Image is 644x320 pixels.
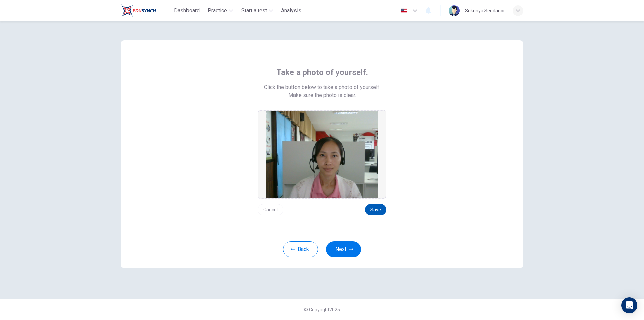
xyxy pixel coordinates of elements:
[121,4,171,17] a: Train Test logo
[326,241,361,257] button: Next
[208,7,227,15] span: Practice
[281,7,301,15] span: Analysis
[238,5,276,17] button: Start a test
[266,111,378,198] img: preview screemshot
[121,4,156,17] img: Train Test logo
[304,307,340,312] span: © Copyright 2025
[621,297,637,313] div: Open Intercom Messenger
[465,7,504,15] div: Sukunya Seedanoi
[365,204,386,215] button: Save
[283,241,318,257] button: Back
[288,91,356,99] span: Make sure the photo is clear.
[241,7,267,15] span: Start a test
[205,5,236,17] button: Practice
[258,204,283,215] button: Cancel
[174,7,200,15] span: Dashboard
[171,5,202,17] button: Dashboard
[278,5,304,17] button: Analysis
[400,8,408,13] img: en
[264,83,380,91] span: Click the button below to take a photo of yourself.
[449,5,460,16] img: Profile picture
[276,67,368,78] span: Take a photo of yourself.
